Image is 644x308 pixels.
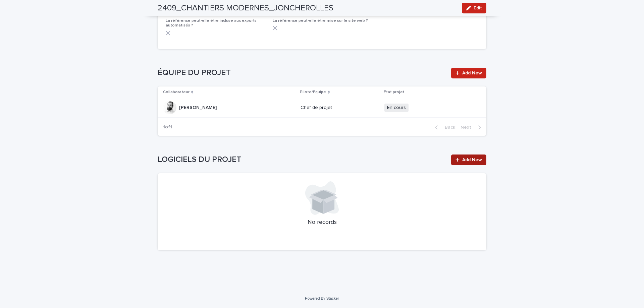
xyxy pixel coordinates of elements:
p: Collaborateur [163,88,190,96]
p: 1 of 1 [158,119,177,135]
p: Etat projet [384,88,405,96]
a: Add New [451,155,486,165]
a: Add New [451,68,486,78]
a: Powered By Stacker [305,296,339,300]
p: No records [166,219,478,226]
span: Add New [462,71,482,75]
h1: LOGICIELS DU PROJET [158,155,447,165]
span: La référence peut-elle être mise sur le site web ? [273,19,368,23]
p: Pilote/Equipe [300,88,326,96]
button: Next [458,124,486,130]
tr: [PERSON_NAME][PERSON_NAME] Chef de projetEn cours [158,98,486,117]
p: [PERSON_NAME] [179,104,218,111]
p: Chef de projet [301,105,379,111]
h1: ÉQUIPE DU PROJET [158,68,447,78]
span: La référence peut-elle être incluse aux exports automatisés ? [166,19,257,27]
span: Next [461,125,475,130]
button: Edit [462,3,486,13]
h2: 2409_CHANTIERS MODERNES_JONCHEROLLES [158,3,333,13]
button: Back [430,124,458,130]
span: Edit [474,6,482,10]
span: Add New [462,158,482,162]
span: Back [441,125,455,130]
span: En cours [384,104,409,112]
